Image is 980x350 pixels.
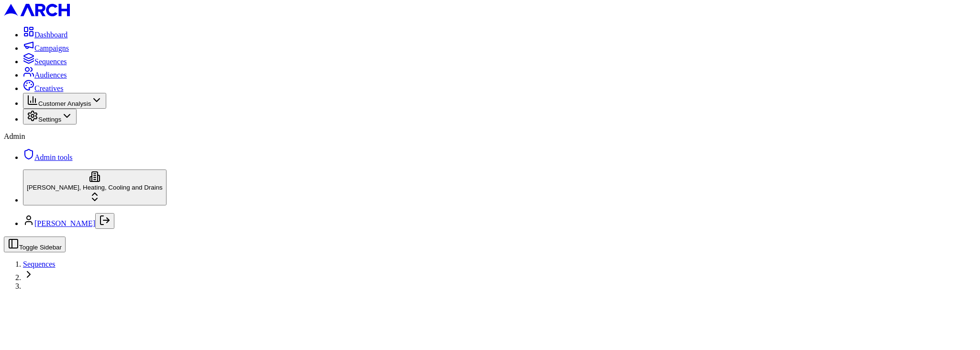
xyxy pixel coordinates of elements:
a: [PERSON_NAME] [34,219,95,227]
a: Audiences [23,71,67,79]
button: Settings [23,109,77,124]
button: Customer Analysis [23,93,106,109]
span: [PERSON_NAME], Heating, Cooling and Drains [27,184,163,191]
a: Creatives [23,84,63,92]
span: Creatives [34,84,63,92]
span: Audiences [34,71,67,79]
button: [PERSON_NAME], Heating, Cooling and Drains [23,169,167,205]
a: Campaigns [23,44,69,52]
span: Campaigns [34,44,69,52]
button: Toggle Sidebar [4,237,66,252]
span: Settings [38,116,61,123]
a: Sequences [23,260,56,268]
span: Toggle Sidebar [19,244,62,251]
a: Admin tools [23,153,73,161]
button: Log out [95,213,114,229]
span: Customer Analysis [38,100,91,107]
div: Admin [4,132,976,141]
span: Sequences [34,57,67,66]
span: Admin tools [34,153,73,161]
span: Dashboard [34,31,67,39]
a: Dashboard [23,31,67,39]
nav: breadcrumb [4,260,976,282]
a: Sequences [23,57,67,66]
